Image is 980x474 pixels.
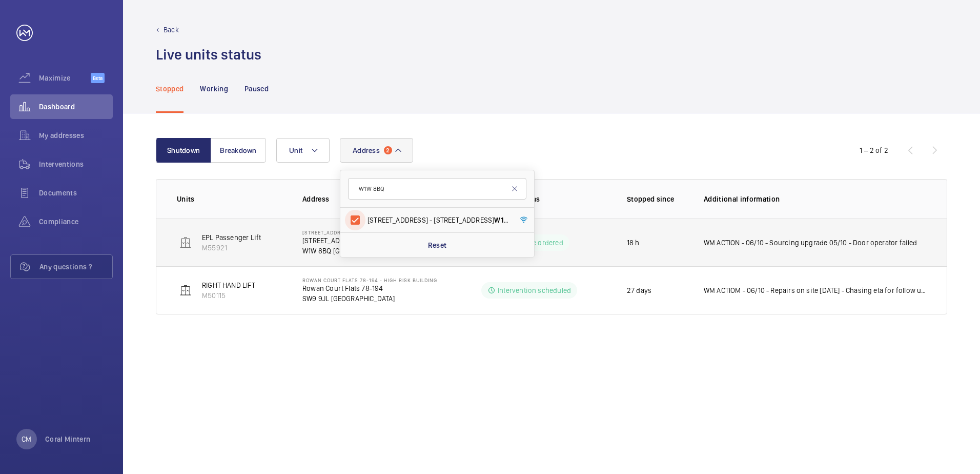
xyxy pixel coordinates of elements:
[302,229,397,235] p: [STREET_ADDRESS]
[627,238,640,248] p: 18 h
[704,194,926,204] p: Additional information
[202,280,255,290] p: RIGHT HAND LIFT
[202,232,261,243] p: EPL Passenger Lift
[353,146,380,154] span: Address
[202,290,255,301] p: M50115
[39,188,113,198] span: Documents
[39,216,113,227] span: Compliance
[302,293,437,304] p: SW9 9JL [GEOGRAPHIC_DATA]
[302,277,437,283] p: Rowan Court Flats 78-194 - High Risk Building
[200,84,228,94] p: Working
[860,145,888,155] div: 1 – 2 of 2
[367,215,508,225] span: [STREET_ADDRESS] - [STREET_ADDRESS]
[156,84,183,94] p: Stopped
[302,235,397,246] p: [STREET_ADDRESS]
[211,138,266,163] button: Breakdown
[177,194,286,204] p: Units
[302,246,397,256] p: W1W 8BQ [GEOGRAPHIC_DATA]
[704,285,926,295] p: WM ACTIOM - 06/10 - Repairs on site [DATE] - Chasing eta for follow up 01/10 - Repairs attended a...
[498,285,571,295] p: Intervention scheduled
[348,178,526,200] input: Search by address
[276,138,330,163] button: Unit
[179,236,192,249] img: elevator.svg
[428,240,447,250] p: Reset
[179,284,192,297] img: elevator.svg
[156,138,211,163] button: Shutdown
[302,283,437,293] p: Rowan Court Flats 78-194
[494,216,510,224] span: W1W
[91,73,105,83] span: Beta
[302,194,448,204] p: Address
[39,102,113,112] span: Dashboard
[164,25,179,35] p: Back
[627,194,687,204] p: Stopped since
[22,434,31,444] p: CM
[340,138,413,163] button: Address2
[704,238,917,248] p: WM ACTION - 06/10 - Sourcing upgrade 05/10 - Door operator failed
[244,84,269,94] p: Paused
[39,159,113,169] span: Interventions
[39,130,113,141] span: My addresses
[45,434,91,444] p: Coral Mintern
[384,146,392,154] span: 2
[39,73,91,83] span: Maximize
[627,285,651,295] p: 27 days
[39,262,112,272] span: Any questions ?
[156,45,261,64] h1: Live units status
[202,243,261,253] p: M55921
[289,146,302,154] span: Unit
